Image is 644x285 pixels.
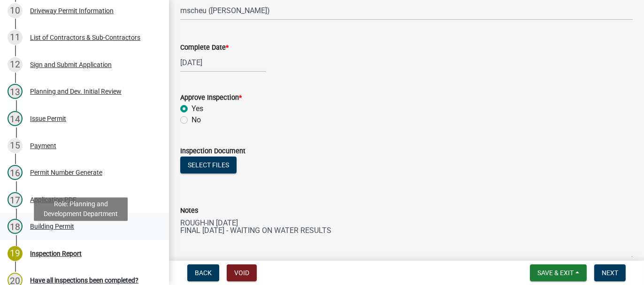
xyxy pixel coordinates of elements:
div: 17 [8,192,23,207]
span: Next [602,269,618,277]
label: Inspection Document [180,148,245,155]
div: Role: Planning and Development Department [34,197,128,221]
div: 15 [8,138,23,153]
label: Approve Inspection [180,95,242,101]
div: Permit Number Generate [30,169,102,176]
div: Issue Permit [30,115,66,122]
div: 12 [8,57,23,72]
span: Back [195,269,212,277]
label: Yes [192,103,203,114]
button: Void [227,264,257,281]
div: Application PDF [30,196,77,203]
div: Inspection Report [30,250,82,257]
label: Notes [180,208,198,214]
button: Next [594,264,626,281]
div: 10 [8,3,23,18]
div: 11 [8,30,23,45]
div: 16 [8,165,23,180]
button: Save & Exit [530,264,587,281]
div: Payment [30,142,56,149]
div: Driveway Permit Information [30,7,114,14]
span: Save & Exit [537,269,574,277]
div: 13 [8,84,23,99]
div: 18 [8,219,23,234]
input: mm/dd/yyyy [180,53,266,72]
button: Back [187,264,219,281]
div: Planning and Dev. Initial Review [30,88,122,95]
label: No [192,114,201,126]
label: Complete Date [180,45,229,51]
div: 19 [8,246,23,261]
div: 14 [8,111,23,126]
div: Building Permit [30,223,74,230]
button: Select files [180,157,237,173]
div: Sign and Submit Application [30,61,112,68]
div: List of Contractors & Sub-Contractors [30,34,140,41]
div: Have all inspections been completed? [30,277,138,284]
